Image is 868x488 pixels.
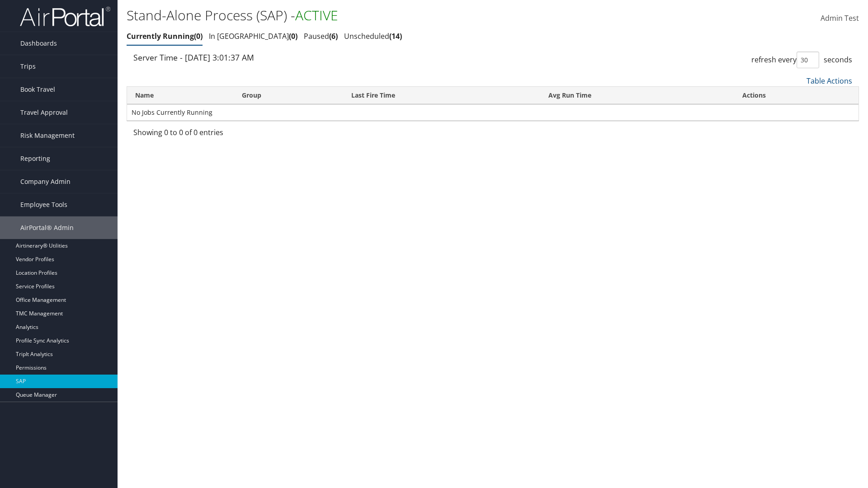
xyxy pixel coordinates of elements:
[20,124,75,147] span: Risk Management
[20,55,36,78] span: Trips
[343,87,540,104] th: Last Fire Time: activate to sort column ascending
[20,170,71,193] span: Company Admin
[389,31,402,41] span: 14
[20,78,55,101] span: Book Travel
[295,6,338,24] span: ACTIVE
[289,31,297,41] span: 0
[20,101,68,124] span: Travel Approval
[127,87,234,104] th: Name: activate to sort column ascending
[127,6,615,25] h1: Stand-Alone Process (SAP) -
[127,104,859,121] td: No Jobs Currently Running
[20,32,57,55] span: Dashboards
[209,31,297,41] a: In [GEOGRAPHIC_DATA]0
[821,5,859,33] a: Admin Test
[344,31,402,41] a: Unscheduled14
[329,31,338,41] span: 6
[20,216,74,239] span: AirPortal® Admin
[824,55,852,65] span: seconds
[194,31,203,41] span: 0
[133,127,303,142] div: Showing 0 to 0 of 0 entries
[734,87,859,104] th: Actions
[20,6,110,27] img: airportal-logo.png
[20,193,67,216] span: Employee Tools
[540,87,734,104] th: Avg Run Time: activate to sort column ascending
[304,31,338,41] a: Paused6
[821,13,859,23] span: Admin Test
[20,147,50,170] span: Reporting
[807,76,852,86] a: Table Actions
[127,31,203,41] a: Currently Running0
[133,52,486,63] div: Server Time - [DATE] 3:01:37 AM
[234,87,343,104] th: Group: activate to sort column ascending
[751,55,797,65] span: refresh every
